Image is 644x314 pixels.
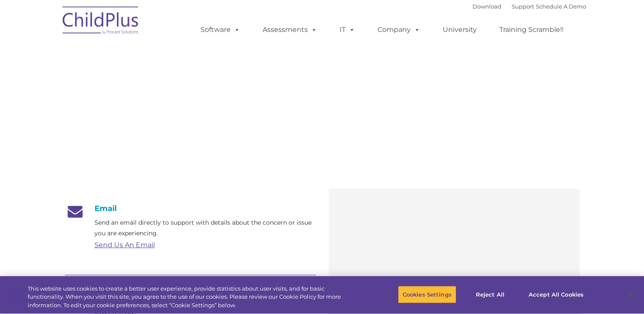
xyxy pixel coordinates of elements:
img: ChildPlus by Procare Solutions [58,0,143,43]
h4: Email [65,204,316,213]
a: Schedule A Demo [536,3,586,10]
font: | [472,3,586,10]
button: Close [621,285,640,304]
button: Reject All [464,285,517,303]
a: Assessments [254,21,326,38]
a: Support [512,3,534,10]
a: Send Us An Email [94,241,155,249]
div: This website uses cookies to create a better user experience, provide statistics about user visit... [28,285,354,310]
a: IT [331,21,364,38]
a: University [434,21,485,38]
button: Cookies Settings [398,285,456,303]
a: Software [192,21,249,38]
a: Company [369,21,429,38]
a: Download [472,3,501,10]
a: Training Scramble!! [491,21,572,38]
button: Accept All Cookies [524,285,588,303]
p: Send an email directly to support with details about the concern or issue you are experiencing. [94,217,316,239]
